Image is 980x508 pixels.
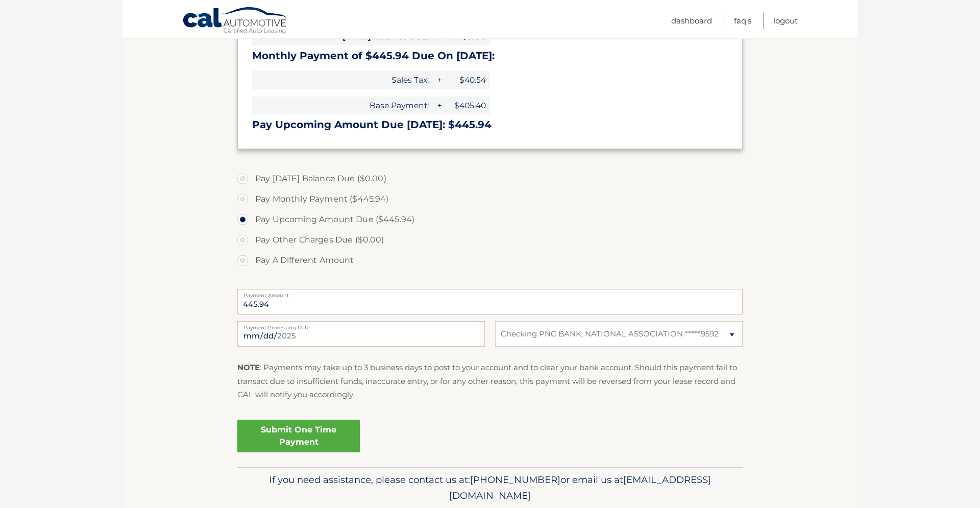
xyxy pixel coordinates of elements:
[237,321,485,329] label: Payment Processing Date
[433,96,444,114] span: +
[433,71,444,89] span: +
[237,230,743,250] label: Pay Other Charges Due ($0.00)
[470,474,560,486] span: [PHONE_NUMBER]
[444,71,490,89] span: $40.54
[773,12,798,29] a: Logout
[244,472,736,504] p: If you need assistance, please contact us at: or email us at
[252,71,433,89] span: Sales Tax:
[237,168,743,189] label: Pay [DATE] Balance Due ($0.00)
[237,420,360,452] a: Submit One Time Payment
[237,289,743,315] input: Payment Amount
[252,96,433,114] span: Base Payment:
[237,209,743,230] label: Pay Upcoming Amount Due ($445.94)
[671,12,712,29] a: Dashboard
[444,96,490,114] span: $405.40
[237,361,743,401] p: : Payments may take up to 3 business days to post to your account and to clear your bank account....
[252,118,728,131] h3: Pay Upcoming Amount Due [DATE]: $445.94
[182,7,289,36] a: Cal Automotive
[237,250,743,271] label: Pay A Different Amount
[237,321,485,347] input: Payment Date
[237,289,743,297] label: Payment Amount
[734,12,751,29] a: FAQ's
[237,189,743,209] label: Pay Monthly Payment ($445.94)
[237,362,260,372] strong: NOTE
[252,50,728,62] h3: Monthly Payment of $445.94 Due On [DATE]:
